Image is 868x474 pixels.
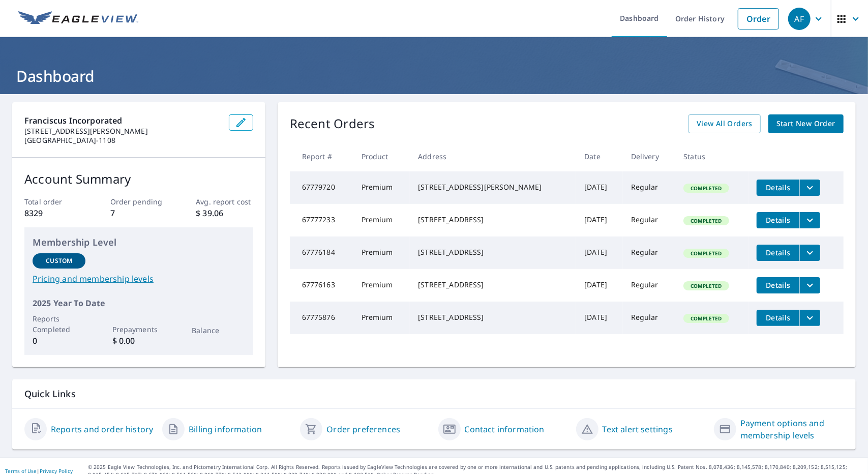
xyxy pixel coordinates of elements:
td: Premium [353,236,410,269]
div: AF [788,8,811,30]
p: 0 [33,335,85,347]
a: Text alert settings [603,423,673,435]
a: Contact information [465,423,545,435]
button: filesDropdownBtn-67779720 [799,180,820,196]
a: Payment options and membership levels [740,417,844,441]
span: Completed [684,282,728,289]
h1: Dashboard [12,66,856,86]
p: Account Summary [24,170,253,188]
th: Report # [290,141,353,171]
button: filesDropdownBtn-67776184 [799,245,820,261]
p: Membership Level [33,235,245,249]
button: filesDropdownBtn-67775876 [799,310,820,326]
p: 7 [110,207,167,219]
button: filesDropdownBtn-67777233 [799,212,820,228]
span: Details [763,280,793,290]
td: Regular [623,171,676,204]
p: Order pending [110,196,167,207]
span: View All Orders [697,117,753,130]
a: Order [738,8,779,29]
div: [STREET_ADDRESS] [418,312,568,322]
td: [DATE] [576,302,622,334]
td: 67776184 [290,236,353,269]
button: detailsBtn-67776184 [757,245,799,261]
span: Details [763,215,793,225]
button: detailsBtn-67779720 [757,180,799,196]
td: [DATE] [576,269,622,302]
p: [GEOGRAPHIC_DATA]-1108 [24,136,221,145]
span: Completed [684,250,728,257]
p: $ 0.00 [112,335,165,347]
span: Start New Order [776,117,835,130]
p: Balance [192,325,245,336]
td: Regular [623,236,676,269]
span: Details [763,248,793,257]
th: Delivery [623,141,676,171]
td: Regular [623,204,676,236]
td: Premium [353,171,410,204]
th: Product [353,141,410,171]
a: Order preferences [326,423,400,435]
span: Details [763,313,793,322]
td: Premium [353,302,410,334]
div: [STREET_ADDRESS][PERSON_NAME] [418,182,568,192]
button: detailsBtn-67776163 [757,277,799,293]
th: Date [576,141,622,171]
span: Details [763,183,793,192]
a: Billing information [189,423,262,435]
th: Address [410,141,576,171]
div: [STREET_ADDRESS] [418,280,568,290]
a: Reports and order history [51,423,153,435]
span: Completed [684,185,728,192]
a: View All Orders [689,114,761,133]
td: Premium [353,204,410,236]
p: Total order [24,196,81,207]
p: | [5,468,73,474]
p: $ 39.06 [196,207,253,219]
p: Recent Orders [290,114,375,133]
div: [STREET_ADDRESS] [418,247,568,257]
span: Completed [684,315,728,322]
td: [DATE] [576,204,622,236]
td: [DATE] [576,236,622,269]
p: 2025 Year To Date [33,297,245,309]
p: [STREET_ADDRESS][PERSON_NAME] [24,127,221,136]
td: Premium [353,269,410,302]
img: EV Logo [18,11,138,26]
td: Regular [623,302,676,334]
p: Avg. report cost [196,196,253,207]
p: Prepayments [112,324,165,335]
p: Custom [46,256,72,265]
p: Franciscus Incorporated [24,114,221,127]
button: filesDropdownBtn-67776163 [799,277,820,293]
button: detailsBtn-67777233 [757,212,799,228]
p: 8329 [24,207,81,219]
td: [DATE] [576,171,622,204]
td: 67777233 [290,204,353,236]
td: 67779720 [290,171,353,204]
a: Pricing and membership levels [33,273,245,285]
p: Quick Links [24,388,844,400]
th: Status [675,141,749,171]
td: 67775876 [290,302,353,334]
div: [STREET_ADDRESS] [418,215,568,225]
td: 67776163 [290,269,353,302]
button: detailsBtn-67775876 [757,310,799,326]
td: Regular [623,269,676,302]
p: Reports Completed [33,313,85,335]
a: Start New Order [768,114,844,133]
span: Completed [684,217,728,224]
